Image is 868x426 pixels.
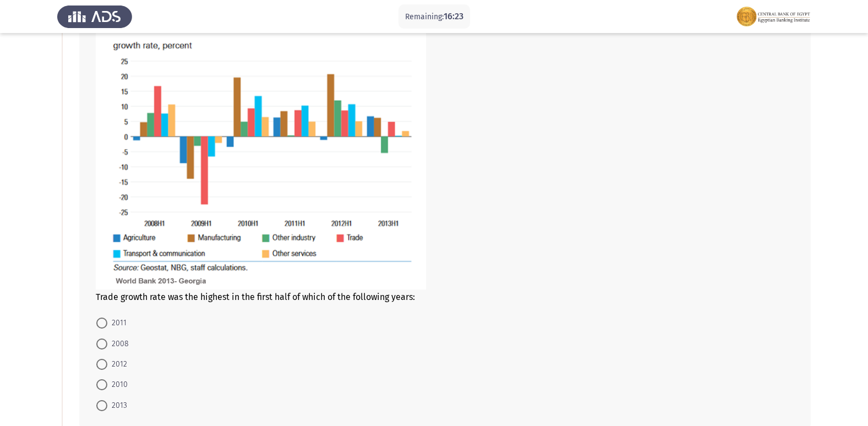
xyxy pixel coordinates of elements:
span: 2011 [107,316,127,330]
img: Assessment logo of EBI Analytical Thinking FOCUS Assessment EN [736,1,811,32]
p: Remaining: [405,10,463,24]
span: 2012 [107,358,127,371]
span: 2010 [107,378,128,391]
span: 16:23 [444,11,463,21]
span: 2013 [107,399,127,412]
span: Trade growth rate was the highest in the first half of which of the following years: [96,292,415,302]
span: 2008 [107,337,129,351]
img: Assess Talent Management logo [57,1,132,32]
